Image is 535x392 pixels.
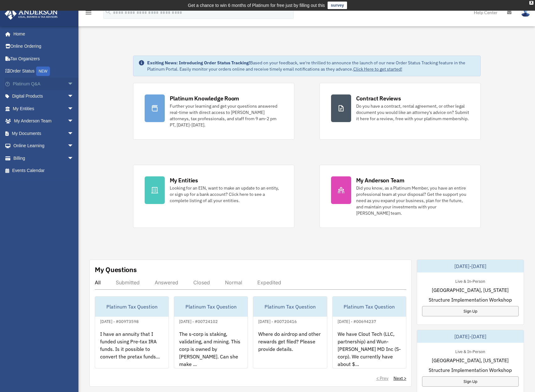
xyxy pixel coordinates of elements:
a: Platinum Knowledge Room Further your learning and get your questions answered real-time with dire... [133,83,294,140]
span: arrow_drop_down [67,90,80,103]
div: My Anderson Team [356,176,404,184]
div: Platinum Knowledge Room [170,94,239,102]
strong: Exciting News: Introducing Order Status Tracking! [147,60,250,66]
div: [DATE] - #00694237 [333,318,381,324]
a: Platinum Tax Question[DATE] - #00973598I have an annuity that I funded using Pre-tax IRA funds. I... [95,296,169,368]
span: arrow_drop_down [67,152,80,165]
div: Answered [155,279,178,286]
a: Platinum Tax Question[DATE] - #00724102The s-corp is staking, validating, and mining. This corp i... [174,296,248,368]
div: Based on your feedback, we're thrilled to announce the launch of our new Order Status Tracking fe... [147,60,475,72]
span: Structure Implementation Workshop [429,296,512,303]
div: Live & In-Person [450,277,490,284]
a: Home [4,28,80,40]
div: [DATE]-[DATE] [417,260,524,272]
div: Do you have a contract, rental agreement, or other legal document you would like an attorney's ad... [356,103,469,122]
a: Events Calendar [4,164,83,177]
div: Where do airdrop and other rewards get filed? Please provide details. [253,325,327,374]
div: I have an annuity that I funded using Pre-tax IRA funds. Is it possible to convert the pretax fun... [95,325,169,374]
span: [GEOGRAPHIC_DATA], [US_STATE] [432,286,509,294]
a: Online Ordering [4,40,83,53]
div: Normal [225,279,242,286]
a: Tax Organizers [4,52,83,65]
div: [DATE] - #00720416 [253,318,302,324]
div: My Entities [170,176,198,184]
a: Platinum Q&Aarrow_drop_down [4,78,83,90]
div: Platinum Tax Question [253,297,327,317]
span: arrow_drop_down [67,140,80,153]
a: My Entitiesarrow_drop_down [4,102,83,115]
img: Anderson Advisors Platinum Portal [3,8,60,20]
div: All [95,279,101,286]
span: [GEOGRAPHIC_DATA], [US_STATE] [432,357,509,364]
div: Platinum Tax Question [174,297,248,317]
div: Platinum Tax Question [333,297,406,317]
div: My Questions [95,265,137,274]
img: User Pic [521,8,530,17]
a: My Entities Looking for an EIN, want to make an update to an entity, or sign up for a bank accoun... [133,165,294,228]
div: Closed [193,279,210,286]
a: Contract Reviews Do you have a contract, rental agreement, or other legal document you would like... [319,83,481,140]
div: Submitted [116,279,140,286]
i: menu [85,9,92,16]
div: Get a chance to win 6 months of Platinum for free just by filling out this [188,2,325,9]
div: Platinum Tax Question [95,297,169,317]
div: Live & In-Person [450,348,490,354]
div: We have Clout Tech (LLC, partnership) and Wun-[PERSON_NAME] MD Inc (S-corp). We currently have ab... [333,325,406,374]
span: arrow_drop_down [67,102,80,115]
div: [DATE] - #00973598 [95,318,144,324]
div: close [529,1,533,5]
a: survey [328,2,347,9]
div: Did you know, as a Platinum Member, you have an entire professional team at your disposal? Get th... [356,185,469,216]
div: [DATE]-[DATE] [417,330,524,343]
span: arrow_drop_down [67,127,80,140]
a: My Documentsarrow_drop_down [4,127,83,140]
a: Sign Up [422,306,519,316]
div: Contract Reviews [356,94,401,102]
a: Next > [393,375,406,381]
a: Online Learningarrow_drop_down [4,140,83,152]
span: Structure Implementation Workshop [429,366,512,374]
a: My Anderson Team Did you know, as a Platinum Member, you have an entire professional team at your... [319,165,481,228]
a: Digital Productsarrow_drop_down [4,90,83,103]
div: Further your learning and get your questions answered real-time with direct access to [PERSON_NAM... [170,103,283,128]
div: Expedited [257,279,281,286]
span: arrow_drop_down [67,115,80,128]
a: Sign Up [422,376,519,387]
div: Looking for an EIN, want to make an update to an entity, or sign up for a bank account? Click her... [170,185,283,204]
span: arrow_drop_down [67,78,80,90]
a: My Anderson Teamarrow_drop_down [4,115,83,127]
i: search [105,8,112,15]
a: Platinum Tax Question[DATE] - #00720416Where do airdrop and other rewards get filed? Please provi... [253,296,327,368]
div: [DATE] - #00724102 [174,318,223,324]
a: menu [85,11,92,16]
a: Click Here to get started! [353,66,402,72]
div: The s-corp is staking, validating, and mining. This corp is owned by [PERSON_NAME]. Can she make ... [174,325,248,374]
a: Billingarrow_drop_down [4,152,83,164]
a: Order StatusNEW [4,65,83,78]
div: NEW [36,67,50,76]
a: Platinum Tax Question[DATE] - #00694237We have Clout Tech (LLC, partnership) and Wun-[PERSON_NAME... [332,296,406,368]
